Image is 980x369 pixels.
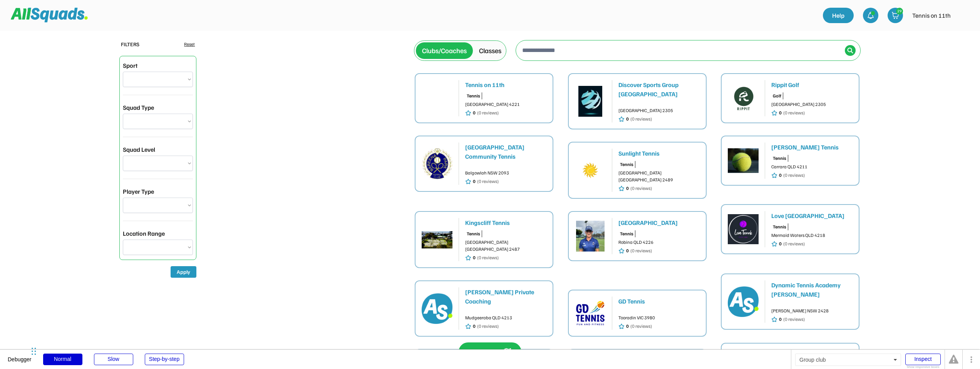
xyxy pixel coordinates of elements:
[630,116,652,122] div: (0 reviews)
[783,172,805,179] div: (0 reviews)
[847,47,853,54] img: Icon%20%2838%29.svg
[618,218,700,227] div: [GEOGRAPHIC_DATA]
[626,116,629,122] div: 0
[620,230,633,237] div: Tennis
[422,293,452,324] img: AS-100x100%402x.png
[618,248,625,254] img: star-01%20%282%29.svg
[575,86,606,117] img: Screen%20Shot%202024-10-29%20at%2010.57.46%20am.png
[465,323,471,330] img: star-01%20%282%29.svg
[145,354,184,365] div: Step-by-step
[779,109,782,116] div: 0
[479,45,501,56] div: Classes
[123,187,154,196] div: Player Type
[771,163,853,170] div: Carrara QLD 4211
[795,354,901,366] div: Group club
[465,255,471,261] img: star-01%20%282%29.svg
[779,172,782,179] div: 0
[728,83,759,114] img: Rippitlogov2_green.png
[473,254,476,261] div: 0
[43,354,82,365] div: Normal
[477,323,499,330] div: (0 reviews)
[465,80,546,89] div: Tennis on 11th
[465,178,471,185] img: star-01%20%282%29.svg
[123,229,165,238] div: Location Range
[618,323,625,330] img: star-01%20%282%29.svg
[184,41,195,48] div: Reset
[783,240,805,247] div: (0 reviews)
[422,83,452,114] img: IMG_2979.png
[465,218,546,227] div: Kingscliff Tennis
[467,230,480,237] div: Tennis
[905,354,941,365] div: Inspect
[626,247,629,254] div: 0
[773,223,786,230] div: Tennis
[465,314,546,321] div: Mudgeeraba QLD 4213
[422,224,452,255] img: IMG-20250324-WA0000.jpg
[123,145,155,154] div: Squad Level
[626,185,629,192] div: 0
[771,80,853,89] div: Rippit Golf
[779,316,782,323] div: 0
[575,221,606,252] img: IMG_0581.jpeg
[618,116,625,122] img: star-01%20%282%29.svg
[771,241,777,247] img: star-01%20%282%29.svg
[771,211,853,220] div: Love [GEOGRAPHIC_DATA]
[468,347,498,357] div: Map View
[477,109,499,116] div: (0 reviews)
[783,109,805,116] div: (0 reviews)
[773,92,781,99] div: Golf
[728,286,759,317] img: AS-100x100%402x.png
[955,8,971,23] img: IMG_2979.png
[618,185,625,192] img: star-01%20%282%29.svg
[123,61,137,70] div: Sport
[771,307,853,314] div: [PERSON_NAME] NSW 2428
[630,185,652,192] div: (0 reviews)
[618,239,700,246] div: Robina QLD 4226
[465,101,546,108] div: [GEOGRAPHIC_DATA] 4221
[467,92,480,99] div: Tennis
[11,8,88,22] img: Squad%20Logo.svg
[618,107,700,114] div: [GEOGRAPHIC_DATA] 2305
[771,110,777,116] img: star-01%20%282%29.svg
[477,178,499,185] div: (0 reviews)
[771,280,853,299] div: Dynamic Tennis Academy [PERSON_NAME]
[771,172,777,179] img: star-01%20%282%29.svg
[465,239,546,253] div: [GEOGRAPHIC_DATA] [GEOGRAPHIC_DATA] 2487
[575,298,606,329] img: PNG%20BLUE.png
[771,232,853,239] div: Mermaid Waters QLD 4218
[728,145,759,176] img: Screen%20Shot%202025-01-24%20at%203.14.40%20pm.png
[422,148,452,179] img: bareena_logo.gif
[620,161,633,168] div: Tennis
[783,316,805,323] div: (0 reviews)
[905,366,941,369] div: Show responsive boxes
[465,287,546,306] div: [PERSON_NAME] Private Coaching
[477,254,499,261] div: (0 reviews)
[867,12,874,19] img: bell-03%20%281%29.svg
[473,109,476,116] div: 0
[779,240,782,247] div: 0
[618,314,700,321] div: Tooradin VIC 3980
[771,143,853,152] div: [PERSON_NAME] Tennis
[896,8,903,14] div: 29
[618,149,700,158] div: Sunlight Tennis
[575,155,606,186] img: Sunlight%20tennis%20logo.png
[422,45,467,56] div: Clubs/Coaches
[771,316,777,323] img: star-01%20%282%29.svg
[123,103,154,112] div: Squad Type
[465,169,546,176] div: Balgowlah NSW 2093
[618,169,700,183] div: [GEOGRAPHIC_DATA] [GEOGRAPHIC_DATA] 2489
[626,323,629,330] div: 0
[171,266,196,278] button: Apply
[728,214,759,245] img: LTPP_Logo_REV.jpeg
[891,12,899,19] img: shopping-cart-01%20%281%29.svg
[630,247,652,254] div: (0 reviews)
[473,178,476,185] div: 0
[618,80,700,99] div: Discover Sports Group [GEOGRAPHIC_DATA]
[465,110,471,116] img: star-01%20%282%29.svg
[773,155,786,162] div: Tennis
[94,354,133,365] div: Slow
[121,40,139,48] div: FILTERS
[473,323,476,330] div: 0
[823,8,854,23] a: Help
[618,297,700,306] div: GD Tennis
